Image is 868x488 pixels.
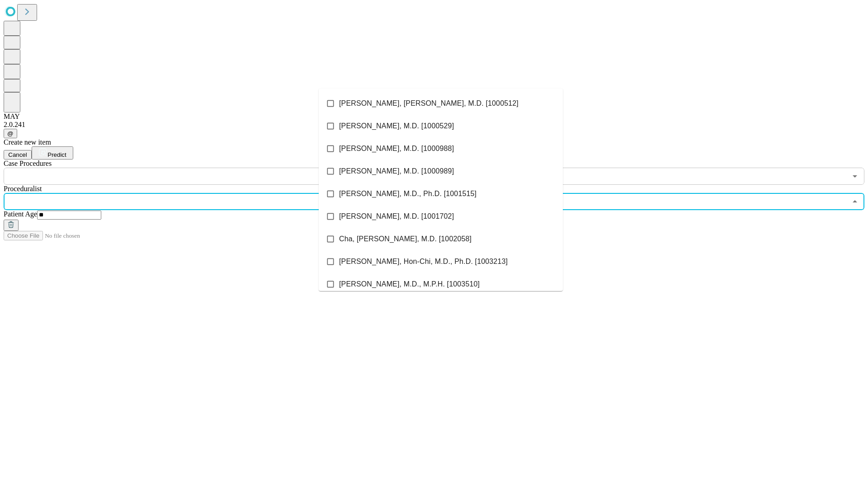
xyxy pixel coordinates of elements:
[4,185,42,192] span: Proceduralist
[849,170,861,183] button: Open
[4,138,51,146] span: Create new item
[4,113,864,121] div: MAY
[339,98,519,109] span: [PERSON_NAME], [PERSON_NAME], M.D. [1000512]
[339,211,454,222] span: [PERSON_NAME], M.D. [1001702]
[8,151,27,158] span: Cancel
[849,195,861,208] button: Close
[4,150,32,160] button: Cancel
[339,234,472,244] span: Cha, [PERSON_NAME], M.D. [1002058]
[339,166,454,177] span: [PERSON_NAME], M.D. [1000989]
[339,279,480,290] span: [PERSON_NAME], M.D., M.P.H. [1003510]
[4,160,52,167] span: Scheduled Procedure
[4,210,37,218] span: Patient Age
[32,146,73,160] button: Predict
[7,130,14,137] span: @
[4,121,864,129] div: 2.0.241
[339,121,454,131] span: [PERSON_NAME], M.D. [1000529]
[339,143,454,154] span: [PERSON_NAME], M.D. [1000988]
[339,188,476,199] span: [PERSON_NAME], M.D., Ph.D. [1001515]
[47,151,66,158] span: Predict
[4,129,17,138] button: @
[339,256,508,267] span: [PERSON_NAME], Hon-Chi, M.D., Ph.D. [1003213]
